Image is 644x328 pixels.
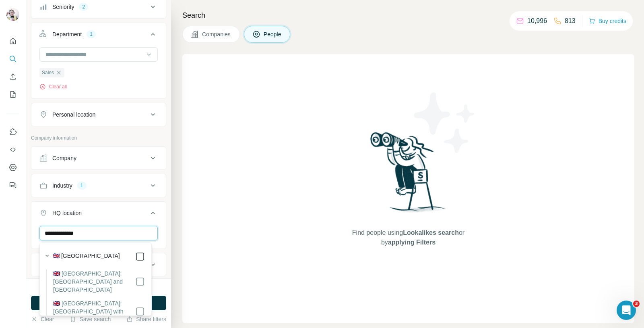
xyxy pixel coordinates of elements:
[126,315,166,323] button: Share filters
[39,83,67,90] button: Clear all
[53,299,135,324] label: 🇬🇧 [GEOGRAPHIC_DATA]: [GEOGRAPHIC_DATA] with [PERSON_NAME]
[77,182,87,189] div: 1
[31,25,166,47] button: Department1
[202,30,231,38] span: Companies
[31,296,166,310] button: Run search
[367,130,450,220] img: Surfe Illustration - Woman searching with binoculars
[264,30,282,38] span: People
[87,31,96,38] div: 1
[6,178,19,192] button: Feedback
[6,69,19,84] button: Enrich CSV
[589,15,626,27] button: Buy credits
[31,315,54,323] button: Clear
[52,209,82,217] div: HQ location
[6,52,19,66] button: Search
[70,315,111,323] button: Save search
[403,229,459,236] span: Lookalikes search
[52,3,74,11] div: Seniority
[617,301,636,320] iframe: Intercom live chat
[527,16,547,26] p: 10,996
[52,154,76,162] div: Company
[409,86,481,159] img: Surfe Illustration - Stars
[182,10,634,21] h4: Search
[31,255,166,274] button: Annual revenue ($)
[6,34,19,48] button: Quick start
[52,182,72,190] div: Industry
[6,8,19,21] img: Avatar
[31,176,166,195] button: Industry1
[6,87,19,102] button: My lists
[31,105,166,124] button: Personal location
[633,301,640,307] span: 3
[565,16,576,26] p: 813
[52,30,82,38] div: Department
[42,69,54,76] span: Sales
[79,3,88,10] div: 2
[6,142,19,157] button: Use Surfe API
[344,228,473,247] span: Find people using or by
[6,125,19,139] button: Use Surfe on LinkedIn
[52,111,95,119] div: Personal location
[388,239,436,246] span: applying Filters
[53,270,135,294] label: 🇬🇧 [GEOGRAPHIC_DATA]: [GEOGRAPHIC_DATA] and [GEOGRAPHIC_DATA]
[31,203,166,226] button: HQ location
[6,160,19,175] button: Dashboard
[53,252,120,261] label: 🇬🇧 [GEOGRAPHIC_DATA]
[31,134,166,142] p: Company information
[31,148,166,168] button: Company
